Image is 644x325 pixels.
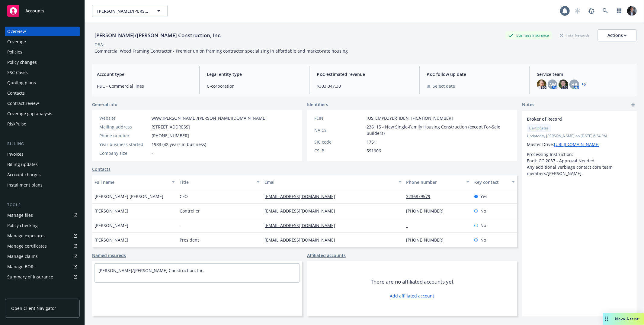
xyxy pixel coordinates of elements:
span: - [180,222,181,229]
div: Policy checking [7,221,38,230]
div: Contract review [7,99,39,108]
a: [PERSON_NAME]/[PERSON_NAME] Construction, Inc. [98,268,204,273]
span: P&C estimated revenue [317,71,412,77]
div: Coverage gap analysis [7,109,52,119]
div: Coverage [7,37,26,47]
button: Full name [92,175,177,189]
a: Contract review [5,99,80,108]
a: Contacts [5,88,80,98]
button: Title [177,175,262,189]
a: [URL][DOMAIN_NAME] [554,141,600,147]
a: [EMAIL_ADDRESS][DOMAIN_NAME] [264,193,340,199]
img: photo [627,6,637,16]
div: Broker of RecordCertificatesUpdatedby [PERSON_NAME] on [DATE] 6:34 PMMaster Drive:[URL][DOMAIN_NA... [522,111,637,181]
div: Title [180,179,253,185]
span: [PERSON_NAME] [PERSON_NAME] [95,193,163,200]
span: C-corporation [207,83,302,89]
div: Summary of insurance [7,272,53,282]
a: Switch app [613,5,625,17]
span: 236115 - New Single-Family Housing Construction (except For-Sale Builders) [367,124,510,136]
div: CSLB [314,148,364,154]
div: Policy changes [7,57,37,67]
p: Processing Instruction: Endt: CG 2037 - Approval Needed. Any additional Verbiage contact core tea... [527,151,632,177]
a: Manage certificates [5,241,80,251]
div: [PERSON_NAME]/[PERSON_NAME] Construction, Inc. [92,31,224,39]
div: Company size [99,150,149,156]
a: Affiliated accounts [307,252,346,258]
span: Open Client Navigator [11,305,56,311]
div: Manage exposures [7,231,46,241]
span: Accounts [25,8,44,13]
span: Certificates [529,125,549,131]
span: Account type [97,71,192,77]
a: Named insureds [92,252,126,258]
a: Summary of insurance [5,272,80,282]
div: Manage certificates [7,241,47,251]
span: President [180,237,199,243]
div: Mailing address [99,124,149,130]
a: Start snowing [572,5,584,17]
a: Add affiliated account [390,293,434,299]
span: Notes [522,101,534,109]
span: [PERSON_NAME]/[PERSON_NAME] Construction, Inc. [97,8,149,14]
div: Quoting plans [7,78,36,88]
div: Drag to move [603,313,610,325]
span: General info [92,101,117,108]
div: DBA: - [95,41,106,48]
span: P&C - Commercial lines [97,83,192,89]
button: Phone number [404,175,472,189]
div: Actions [607,30,627,41]
span: 591906 [367,148,381,154]
span: Select date [433,83,455,89]
span: Commercial Wood Framing Contractor - Premier union framing contractor specializing in affordable ... [95,48,348,54]
a: Manage exposures [5,231,80,241]
div: Year business started [99,141,149,148]
a: [EMAIL_ADDRESS][DOMAIN_NAME] [264,208,340,214]
button: Email [262,175,404,189]
span: [PERSON_NAME] [95,222,128,229]
span: Yes [480,193,487,200]
a: [PHONE_NUMBER] [406,208,449,214]
span: Nova Assist [615,316,639,321]
span: [PHONE_NUMBER] [152,132,189,139]
div: Overview [7,27,26,36]
div: Policies [7,47,22,57]
a: Manage claims [5,252,80,261]
a: 3236879579 [406,193,435,199]
div: Phone number [99,132,149,139]
button: Key contact [472,175,517,189]
a: Coverage gap analysis [5,109,80,119]
div: Manage files [7,210,33,220]
div: Installment plans [7,180,43,190]
div: Full name [95,179,168,185]
div: Manage BORs [7,262,36,271]
a: SSC Cases [5,68,80,77]
div: Billing [5,141,80,147]
button: Actions [598,29,637,41]
div: SIC code [314,139,364,145]
div: Phone number [406,179,463,185]
button: Nova Assist [603,313,644,325]
a: Invoices [5,149,80,159]
span: [PERSON_NAME] [95,208,128,214]
a: Search [599,5,611,17]
span: CFO [180,193,188,200]
button: [PERSON_NAME]/[PERSON_NAME] Construction, Inc. [92,5,168,17]
span: Controller [180,208,200,214]
a: [PHONE_NUMBER] [406,237,449,243]
a: - [406,223,413,228]
span: [STREET_ADDRESS] [152,124,190,130]
a: Installment plans [5,180,80,190]
div: Total Rewards [557,31,593,39]
a: Quoting plans [5,78,80,88]
span: 1983 (42 years in business) [152,141,206,148]
div: Account charges [7,170,41,180]
a: Coverage [5,37,80,47]
img: photo [559,80,568,89]
div: Website [99,115,149,121]
img: photo [537,80,546,89]
a: RiskPulse [5,119,80,129]
a: Policy checking [5,221,80,230]
span: AW [549,81,556,88]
